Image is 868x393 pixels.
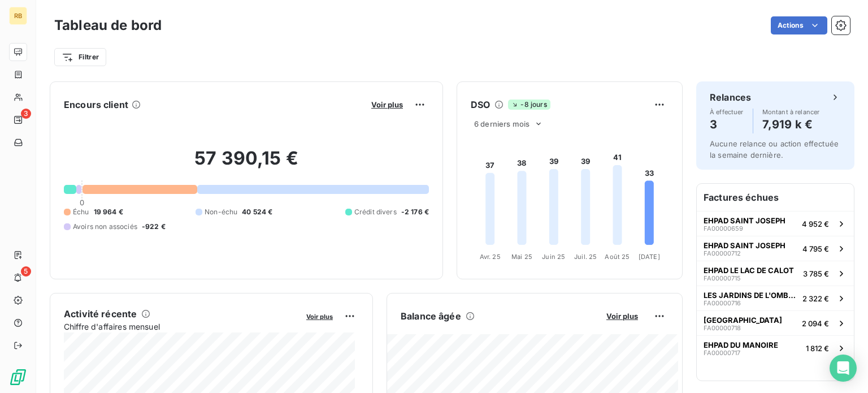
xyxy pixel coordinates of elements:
[9,368,27,386] img: Logo LeanPay
[354,207,397,217] span: Crédit divers
[704,266,794,275] span: EHPAD LE LAC DE CALOT
[830,355,857,382] div: Open Intercom Messenger
[511,253,532,261] tspan: Mai 25
[605,253,630,261] tspan: Août 25
[54,48,106,66] button: Filtrer
[401,207,429,217] span: -2 176 €
[704,275,741,282] span: FA00000715
[639,253,660,261] tspan: [DATE]
[574,253,597,261] tspan: Juil. 25
[401,309,461,323] h6: Balance âgée
[471,98,490,111] h6: DSO
[697,261,854,286] button: EHPAD LE LAC DE CALOTFA000007153 785 €
[704,250,741,257] span: FA00000712
[205,207,237,217] span: Non-échu
[710,115,744,133] h4: 3
[802,219,829,228] span: 4 952 €
[802,244,829,253] span: 4 795 €
[64,98,128,111] h6: Encours client
[368,100,406,110] button: Voir plus
[64,147,429,181] h2: 57 390,15 €
[704,216,785,225] span: EHPAD SAINT JOSEPH
[697,335,854,360] button: EHPAD DU MANOIREFA000007171 812 €
[802,294,829,303] span: 2 322 €
[771,16,827,34] button: Actions
[606,312,638,321] span: Voir plus
[73,222,137,232] span: Avoirs non associés
[704,225,743,232] span: FA00000659
[697,236,854,261] button: EHPAD SAINT JOSEPHFA000007124 795 €
[704,291,798,300] span: LES JARDINS DE L'OMBRIERE
[806,344,829,353] span: 1 812 €
[371,100,403,109] span: Voir plus
[474,119,530,128] span: 6 derniers mois
[704,241,785,250] span: EHPAD SAINT JOSEPH
[697,286,854,310] button: LES JARDINS DE L'OMBRIEREFA000007162 322 €
[80,198,84,207] span: 0
[64,321,298,332] span: Chiffre d'affaires mensuel
[142,222,166,232] span: -922 €
[802,319,829,328] span: 2 094 €
[9,7,27,25] div: RB
[64,307,137,321] h6: Activité récente
[704,325,741,331] span: FA00000718
[21,266,31,277] span: 5
[508,100,550,110] span: -8 jours
[73,207,89,217] span: Échu
[242,207,272,217] span: 40 524 €
[306,313,333,321] span: Voir plus
[697,184,854,211] h6: Factures échues
[704,340,778,349] span: EHPAD DU MANOIRE
[762,109,820,115] span: Montant à relancer
[303,311,336,321] button: Voir plus
[762,115,820,133] h4: 7,919 k €
[704,300,741,306] span: FA00000716
[697,310,854,335] button: [GEOGRAPHIC_DATA]FA000007182 094 €
[710,109,744,115] span: À effectuer
[704,349,740,356] span: FA00000717
[94,207,123,217] span: 19 964 €
[803,269,829,278] span: 3 785 €
[21,109,31,119] span: 3
[603,311,641,321] button: Voir plus
[480,253,501,261] tspan: Avr. 25
[54,15,162,36] h3: Tableau de bord
[710,139,839,159] span: Aucune relance ou action effectuée la semaine dernière.
[697,211,854,236] button: EHPAD SAINT JOSEPHFA000006594 952 €
[542,253,565,261] tspan: Juin 25
[710,90,751,104] h6: Relances
[704,316,782,325] span: [GEOGRAPHIC_DATA]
